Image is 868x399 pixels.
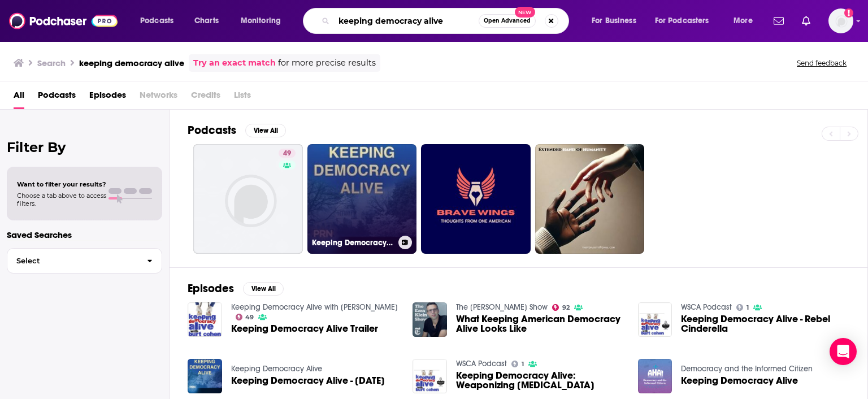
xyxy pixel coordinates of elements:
[747,305,749,310] span: 1
[245,315,254,320] span: 49
[844,8,853,18] svg: Add a profile image
[7,229,162,240] p: Saved Searches
[278,57,376,70] span: for more precise results
[187,12,225,30] a: Charts
[736,304,749,311] a: 1
[231,376,385,385] span: Keeping Democracy Alive - [DATE]
[828,8,853,33] img: User Profile
[793,58,850,68] button: Send feedback
[479,14,536,28] button: Open AdvancedNew
[188,302,222,337] img: Keeping Democracy Alive Trailer
[37,58,66,68] h3: Search
[638,359,672,393] img: Keeping Democracy Alive
[552,304,570,311] a: 92
[140,13,173,29] span: Podcasts
[9,10,118,32] img: Podchaser - Follow, Share and Rate Podcasts
[89,86,126,109] a: Episodes
[279,149,296,158] a: 49
[681,364,813,374] a: Democracy and the Informed Citizen
[17,192,106,207] span: Choose a tab above to access filters.
[140,86,177,109] span: Networks
[648,12,726,30] button: open menu
[314,8,580,34] div: Search podcasts, credits, & more...
[14,86,24,109] a: All
[584,12,650,30] button: open menu
[769,11,788,31] a: Show notifications dropdown
[828,8,853,33] span: Logged in as StraussPodchaser
[38,86,76,109] a: Podcasts
[456,302,548,312] a: The Ezra Klein Show
[7,248,162,274] button: Select
[307,144,417,254] a: Keeping Democracy Alive
[188,123,236,137] h2: Podcasts
[312,238,394,248] h3: Keeping Democracy Alive
[413,359,447,393] img: Keeping Democracy Alive: Weaponizing Coronavirus
[231,324,378,333] a: Keeping Democracy Alive Trailer
[334,12,479,30] input: Search podcasts, credits, & more...
[243,282,284,296] button: View All
[511,361,524,367] a: 1
[79,58,184,68] h3: keeping democracy alive
[726,12,767,30] button: open menu
[681,302,732,312] a: WSCA Podcast
[245,124,286,137] button: View All
[231,302,398,312] a: Keeping Democracy Alive with Burt Cohen
[231,364,322,374] a: Keeping Democracy Alive
[17,180,106,188] span: Want to filter your results?
[681,314,849,333] a: Keeping Democracy Alive - Rebel Cinderella
[188,281,234,296] h2: Episodes
[484,18,531,24] span: Open Advanced
[413,302,447,337] img: What Keeping American Democracy Alive Looks Like
[234,86,251,109] span: Lists
[562,305,570,310] span: 92
[456,359,507,368] a: WSCA Podcast
[7,257,138,264] span: Select
[236,314,254,320] a: 49
[241,13,281,29] span: Monitoring
[828,8,853,33] button: Show profile menu
[655,13,709,29] span: For Podcasters
[638,302,672,337] img: Keeping Democracy Alive - Rebel Cinderella
[456,314,624,333] a: What Keeping American Democracy Alive Looks Like
[681,376,798,385] a: Keeping Democracy Alive
[592,13,636,29] span: For Business
[194,13,219,29] span: Charts
[830,338,857,365] div: Open Intercom Messenger
[132,12,188,30] button: open menu
[188,359,222,393] img: Keeping Democracy Alive - 05.24.15
[797,11,815,31] a: Show notifications dropdown
[7,139,162,155] h2: Filter By
[734,13,753,29] span: More
[283,148,291,159] span: 49
[188,281,284,296] a: EpisodesView All
[231,376,385,385] a: Keeping Democracy Alive - 05.24.15
[191,86,220,109] span: Credits
[456,371,624,390] span: Keeping Democracy Alive: Weaponizing [MEDICAL_DATA]
[233,12,296,30] button: open menu
[193,57,276,70] a: Try an exact match
[522,362,524,367] span: 1
[188,123,286,137] a: PodcastsView All
[456,371,624,390] a: Keeping Democracy Alive: Weaponizing Coronavirus
[193,144,303,254] a: 49
[515,7,535,18] span: New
